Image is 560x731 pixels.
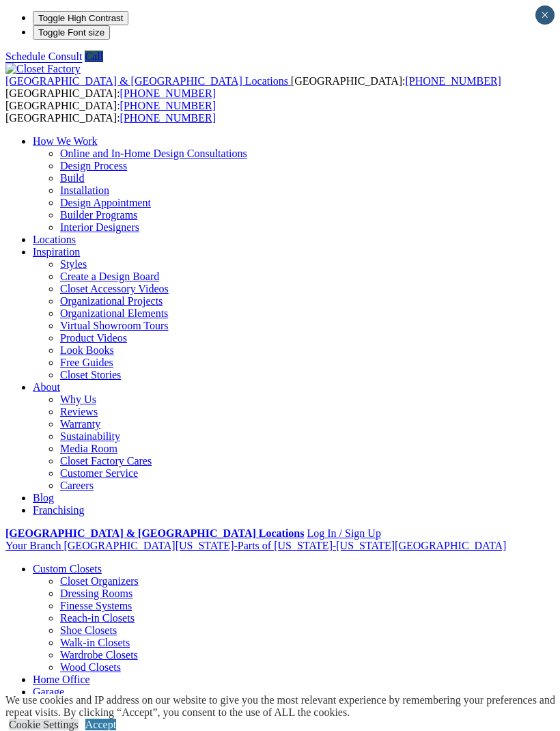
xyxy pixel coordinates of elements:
[60,172,85,184] a: Build
[33,492,54,504] a: Blog
[85,51,103,62] a: Call
[60,637,130,648] a: Walk-in Closets
[60,295,163,307] a: Organizational Projects
[60,283,169,294] a: Closet Accessory Videos
[60,271,159,282] a: Create a Design Board
[60,320,169,331] a: Virtual Showroom Tours
[5,75,288,87] span: [GEOGRAPHIC_DATA] & [GEOGRAPHIC_DATA] Locations
[33,246,80,258] a: Inspiration
[120,100,216,111] a: [PHONE_NUMBER]
[60,148,247,159] a: Online and In-Home Design Consultations
[85,719,116,730] a: Accept
[5,540,61,551] span: Your Branch
[60,184,109,196] a: Installation
[60,160,127,171] a: Design Process
[60,661,121,673] a: Wood Closets
[9,719,79,730] a: Cookie Settings
[120,87,216,99] a: [PHONE_NUMBER]
[60,406,98,417] a: Reviews
[60,394,96,405] a: Why Us
[38,27,104,38] span: Toggle Font size
[120,112,216,124] a: [PHONE_NUMBER]
[5,694,560,719] div: We use cookies and IP address on our website to give you the most relevant experience by remember...
[33,686,64,698] a: Garage
[60,369,121,381] a: Closet Stories
[535,5,555,25] button: Close
[60,600,132,611] a: Finesse Systems
[60,357,113,368] a: Free Guides
[5,100,216,124] span: [GEOGRAPHIC_DATA]: [GEOGRAPHIC_DATA]:
[64,540,506,551] span: [GEOGRAPHIC_DATA][US_STATE]-Parts of [US_STATE]-[US_STATE][GEOGRAPHIC_DATA]
[33,234,76,245] a: Locations
[5,51,82,62] a: Schedule Consult
[60,221,139,233] a: Interior Designers
[60,332,127,344] a: Product Videos
[60,575,139,587] a: Closet Organizers
[5,63,81,75] img: Closet Factory
[33,504,85,516] a: Franchising
[60,430,120,442] a: Sustainability
[5,527,304,539] a: [GEOGRAPHIC_DATA] & [GEOGRAPHIC_DATA] Locations
[33,674,90,685] a: Home Office
[60,258,87,270] a: Styles
[33,25,110,40] button: Toggle Font size
[60,612,135,624] a: Reach-in Closets
[5,75,501,99] span: [GEOGRAPHIC_DATA]: [GEOGRAPHIC_DATA]:
[5,540,506,551] a: Your Branch [GEOGRAPHIC_DATA][US_STATE]-Parts of [US_STATE]-[US_STATE][GEOGRAPHIC_DATA]
[60,344,114,356] a: Look Books
[33,11,128,25] button: Toggle High Contrast
[60,307,168,319] a: Organizational Elements
[60,649,138,661] a: Wardrobe Closets
[60,209,137,221] a: Builder Programs
[33,135,98,147] a: How We Work
[60,197,151,208] a: Design Appointment
[38,13,123,23] span: Toggle High Contrast
[405,75,501,87] a: [PHONE_NUMBER]
[60,624,117,636] a: Shoe Closets
[60,480,94,491] a: Careers
[307,527,380,539] a: Log In / Sign Up
[60,455,152,467] a: Closet Factory Cares
[60,588,132,599] a: Dressing Rooms
[33,381,60,393] a: About
[60,418,100,430] a: Warranty
[60,443,117,454] a: Media Room
[5,75,291,87] a: [GEOGRAPHIC_DATA] & [GEOGRAPHIC_DATA] Locations
[60,467,138,479] a: Customer Service
[33,563,102,575] a: Custom Closets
